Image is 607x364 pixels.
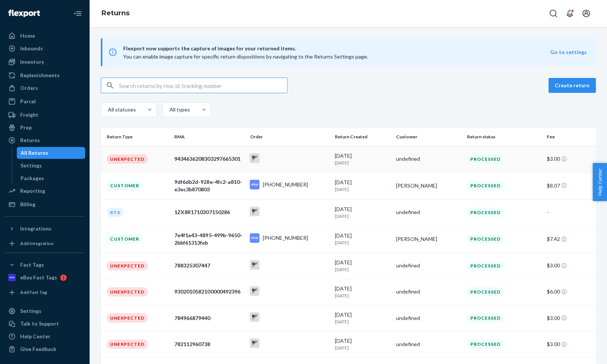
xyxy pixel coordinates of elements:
[20,98,36,105] div: Parcel
[21,162,42,169] div: Settings
[4,109,85,121] a: Freight
[174,155,244,163] div: 9434636208303297665301
[544,279,596,305] td: $6.00
[20,201,35,208] div: Billing
[20,124,32,131] div: Prep
[21,149,48,157] div: All Returns
[393,128,464,146] th: Customer
[544,128,596,146] th: Fee
[335,266,390,273] p: [DATE]
[262,234,308,242] div: [PHONE_NUMBER]
[546,6,561,21] button: Open Search Box
[20,72,60,79] div: Replenishments
[20,58,44,66] div: Inventory
[396,341,461,348] div: undefined
[174,288,244,295] div: 9302010582100000492396
[20,274,57,281] div: eBay Fast Tags
[396,235,461,243] div: [PERSON_NAME]
[4,305,85,317] a: Settings
[562,6,577,21] button: Open notifications
[467,208,504,217] div: Processed
[335,239,390,246] p: [DATE]
[335,285,390,299] div: [DATE]
[102,9,130,17] a: Returns
[20,187,45,195] div: Reporting
[96,3,136,24] ol: breadcrumbs
[4,259,85,271] button: Fast Tags
[335,186,390,192] p: [DATE]
[101,128,171,146] th: Return Type
[4,95,85,107] a: Parcel
[171,128,247,146] th: RMA
[396,182,461,189] div: [PERSON_NAME]
[396,155,461,163] div: undefined
[467,154,504,164] div: Processed
[20,333,50,340] div: Help Center
[20,32,35,40] div: Home
[335,152,390,166] div: [DATE]
[467,313,504,323] div: Processed
[332,128,393,146] th: Return Created
[467,181,504,190] div: Processed
[17,172,85,184] a: Packages
[467,339,504,349] div: Processed
[4,330,85,342] a: Help Center
[547,208,590,216] div: -
[4,134,85,146] a: Returns
[20,307,41,315] div: Settings
[123,53,368,60] span: You can enable image capture for specific return dispositions by navigating to the Returns Settin...
[107,287,148,296] div: Unexpected
[174,262,244,269] div: 788325307447
[335,292,390,299] p: [DATE]
[20,261,44,269] div: Fast Tags
[20,84,38,92] div: Orders
[4,82,85,94] a: Orders
[262,181,308,188] div: [PHONE_NUMBER]
[335,179,390,192] div: [DATE]
[4,30,85,42] a: Home
[4,286,85,298] a: Add Fast Tag
[548,78,596,93] button: Create return
[174,232,244,247] div: 7e4f1e43-4895-499b-9650-2bbf61313feb
[396,314,461,322] div: undefined
[20,240,53,247] div: Add Integration
[4,43,85,54] a: Inbounds
[467,261,504,270] div: Processed
[4,56,85,68] a: Inventory
[174,341,244,348] div: 782112960738
[396,288,461,295] div: undefined
[4,223,85,235] button: Integrations
[335,311,390,325] div: [DATE]
[4,122,85,134] a: Prep
[20,45,43,52] div: Inbounds
[592,163,607,201] span: Help Center
[467,287,504,296] div: Processed
[20,111,38,119] div: Freight
[335,213,390,219] p: [DATE]
[550,48,587,56] button: Go to settings
[70,6,85,21] button: Close Navigation
[20,225,52,232] div: Integrations
[335,337,390,351] div: [DATE]
[107,339,148,349] div: Unexpected
[335,345,390,351] p: [DATE]
[21,175,44,182] div: Packages
[247,128,331,146] th: Order
[107,208,124,217] div: RTS
[4,318,85,330] a: Talk to Support
[544,252,596,279] td: $3.00
[174,178,244,193] div: 9df6db2d-928e-4fc2-a810-e3ec3b870803
[4,185,85,197] a: Reporting
[20,320,59,327] div: Talk to Support
[20,136,40,144] div: Returns
[8,10,40,17] img: Flexport logo
[335,318,390,325] p: [DATE]
[20,289,47,295] div: Add Fast Tag
[335,259,390,273] div: [DATE]
[174,314,244,322] div: 784966879440
[107,313,148,323] div: Unexpected
[467,234,504,244] div: Processed
[4,238,85,250] a: Add Integration
[107,181,143,190] div: Customer
[169,106,189,113] div: All types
